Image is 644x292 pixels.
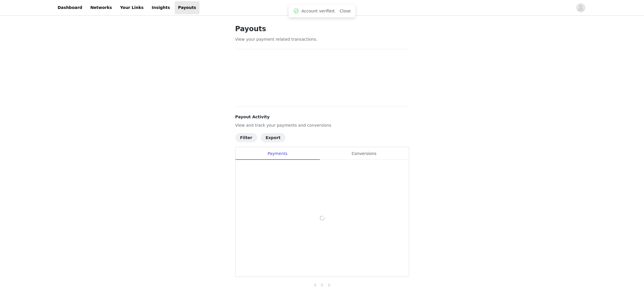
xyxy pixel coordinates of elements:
[320,147,409,160] div: Conversions
[578,3,583,12] div: avatar
[235,122,409,128] p: View and track your payments and conversions
[313,283,317,287] i: icon: left
[148,1,173,14] a: Insights
[261,133,285,142] button: Export
[312,282,319,289] li: Previous Page
[301,8,335,14] span: Account verified.
[326,282,333,289] li: Next Page
[327,283,331,287] i: icon: right
[235,36,409,42] p: View your payment related transactions.
[235,114,409,120] h4: Payout Activity
[235,24,409,34] h1: Payouts
[175,1,200,14] a: Payouts
[236,147,320,160] div: Payments
[340,9,351,13] a: Close
[319,282,326,289] li: 0
[87,1,115,14] a: Networks
[235,133,257,142] button: Filter
[54,1,86,14] a: Dashboard
[319,282,325,288] a: 0
[117,1,147,14] a: Your Links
